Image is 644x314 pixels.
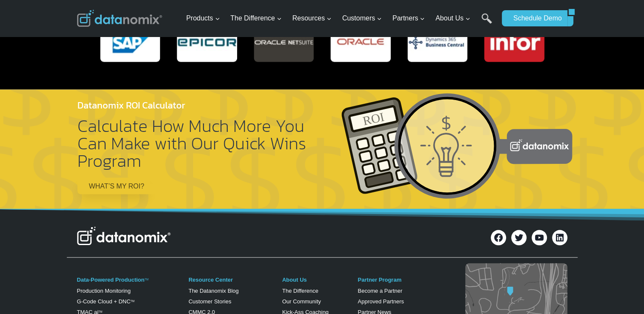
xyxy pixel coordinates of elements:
[183,5,498,32] nav: Primary Navigation
[330,22,391,62] img: Datanomix Production Monitoring Connects with Oracle
[186,13,220,24] span: Products
[77,10,162,27] img: Datanomix
[392,13,425,24] span: Partners
[100,22,160,62] div: 7 of 19
[282,288,318,294] a: The Difference
[502,10,567,26] a: Schedule Demo
[77,277,145,283] a: Data-Powered Production
[77,298,135,305] a: G-Code Cloud + DNCTM
[358,277,401,283] a: Partner Program
[77,98,309,112] h4: Datanomix ROI Calculator
[177,22,237,62] div: 8 of 19
[144,278,148,281] a: TM
[131,300,135,303] sup: TM
[292,13,332,24] span: Resources
[77,227,171,245] img: Datanomix Logo
[254,22,314,62] div: 9 of 19
[77,178,150,194] a: WHAT’S MY ROI?
[358,288,402,294] a: Become a Partner
[484,22,544,62] div: 12 of 19
[407,22,468,62] div: 11 of 19
[100,22,544,62] div: Photo Gallery Carousel
[484,22,544,62] img: Datanomix Production Monitoring Connects with Infor
[98,310,102,313] sup: TM
[342,13,382,24] span: Customers
[435,13,470,24] span: About Us
[282,277,307,283] a: About Us
[189,288,239,294] a: The Datanomix Blog
[230,13,282,24] span: The Difference
[100,22,160,62] img: Datanomix Production Monitoring Connects with SAP
[358,298,404,305] a: Approved Partners
[340,92,573,201] img: Datanomix ROI Calculator
[481,13,492,32] a: Search
[282,298,321,305] a: Our Community
[189,298,231,305] a: Customer Stories
[330,22,391,62] div: 10 of 19
[254,22,314,62] img: Datanomix Production Monitoring Connects with ORACLE Netsuite
[177,22,237,62] img: Datanomix Production Monitoring Connects with Epicor ERP
[189,277,233,283] a: Resource Center
[77,288,131,294] a: Production Monitoring
[77,117,309,169] h2: Calculate How Much More You Can Make with Our Quick Wins Program
[407,22,468,62] img: Datanomix Production Monitoring Connects with Dynamics 365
